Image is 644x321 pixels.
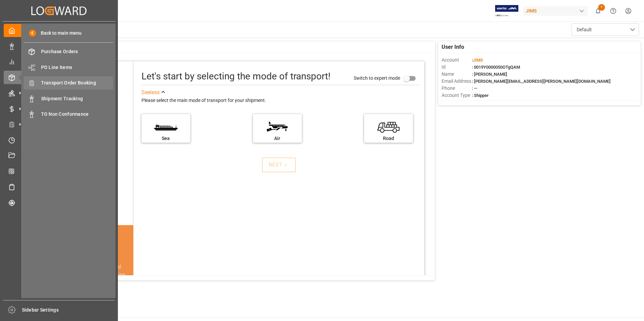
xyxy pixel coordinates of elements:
[141,97,420,105] div: Please select the main mode of transport for your shipment.
[598,4,605,11] span: 1
[606,3,621,19] button: Help Center
[472,93,489,98] span: : Shipper
[473,58,483,63] span: JIMS
[523,6,588,16] div: JIMS
[4,39,114,52] a: Data Management
[256,135,298,142] div: Air
[269,161,289,169] div: NEXT
[4,149,114,162] a: Document Management
[495,5,518,17] img: Exertis%20JAM%20-%20Email%20Logo.jpg_1722504956.jpg
[145,135,187,142] div: Sea
[442,85,472,92] span: Phone
[41,95,114,102] span: Shipment Tracking
[472,79,611,84] span: : [PERSON_NAME][EMAIL_ADDRESS][PERSON_NAME][DOMAIN_NAME]
[262,157,296,172] button: NEXT
[24,92,113,105] a: Shipment Tracking
[442,92,472,99] span: Account Type
[4,24,114,37] a: My Cockpit
[41,64,114,71] span: PO Line Items
[354,75,400,80] span: Switch to expert mode
[572,23,639,36] button: open menu
[442,78,472,85] span: Email Address
[24,61,113,74] a: PO Line Items
[4,133,114,146] a: Timeslot Management V2
[523,4,590,17] button: JIMS
[22,307,115,314] span: Sidebar Settings
[442,71,472,78] span: Name
[141,69,330,83] div: Let's start by selecting the mode of transport!
[41,111,114,118] span: TO Non Conformance
[472,65,520,70] span: : 0019Y0000050OTgQAM
[24,76,113,90] a: Transport Order Booking
[590,3,606,19] button: show 1 new notifications
[4,165,114,178] a: CO2 Calculator
[24,45,113,58] a: Purchase Orders
[472,58,483,63] span: :
[4,55,114,68] a: My Reports
[141,88,160,97] div: See less
[442,43,464,51] span: User Info
[4,180,114,193] a: Sailing Schedules
[472,72,507,77] span: : [PERSON_NAME]
[472,86,477,91] span: : —
[367,135,410,142] div: Road
[24,108,113,121] a: TO Non Conformance
[36,30,82,37] span: Back to main menu
[4,196,114,209] a: Tracking Shipment
[442,64,472,71] span: Id
[442,57,472,64] span: Account
[577,26,592,33] span: Default
[41,79,114,86] span: Transport Order Booking
[124,263,133,295] button: next slide / item
[41,48,114,55] span: Purchase Orders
